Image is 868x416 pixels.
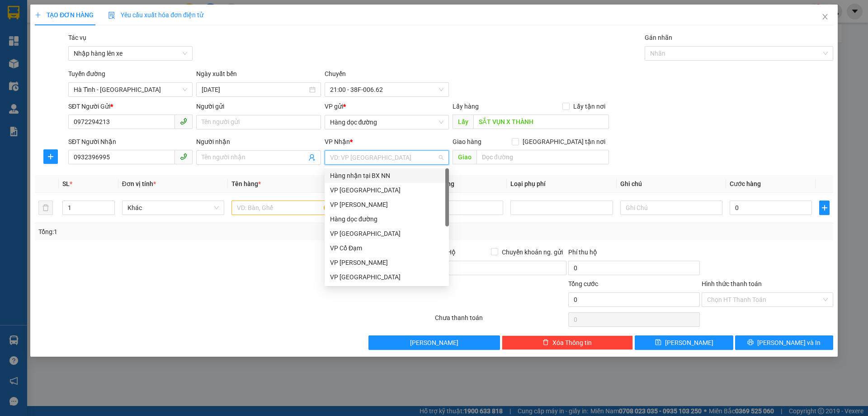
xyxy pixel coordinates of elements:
[453,103,479,110] span: Lấy hàng
[196,69,321,82] div: Ngày xuất bến
[330,185,443,195] div: VP [GEOGRAPHIC_DATA]
[635,335,733,350] button: save[PERSON_NAME]
[519,137,609,147] span: [GEOGRAPHIC_DATA] tận nơi
[202,85,307,95] input: 11/09/2025
[62,180,70,187] span: SL
[568,280,598,287] span: Tổng cước
[330,83,443,96] span: 21:00 - 38F-006.62
[330,171,443,181] div: Hàng nhận tại BX NN
[68,69,193,82] div: Tuyến đường
[665,338,713,348] span: [PERSON_NAME]
[507,175,616,193] th: Loại phụ phí
[325,168,449,183] div: Hàng nhận tại BX NN
[325,197,449,212] div: VP Hoàng Liệt
[453,138,481,145] span: Giao hàng
[473,115,609,129] input: Dọc đường
[568,247,700,261] div: Phí thu hộ
[325,226,449,241] div: VP Hà Đông
[542,339,549,346] span: delete
[435,249,456,256] span: Thu Hộ
[325,241,449,255] div: VP Cổ Đạm
[645,34,672,41] label: Gán nhãn
[74,47,187,60] span: Nhập hàng lên xe
[35,12,41,18] span: plus
[453,150,476,164] span: Giao
[196,137,321,147] div: Người nhận
[498,247,566,257] span: Chuyển khoản ng. gửi
[570,101,609,111] span: Lấy tận nơi
[325,183,449,197] div: VP Mỹ Đình
[325,212,449,226] div: Hàng dọc đường
[325,69,449,82] div: Chuyến
[108,11,203,19] span: Yêu cầu xuất hóa đơn điện tử
[330,243,443,253] div: VP Cổ Đạm
[330,115,443,129] span: Hàng dọc đường
[812,5,838,30] button: Close
[368,335,500,350] button: [PERSON_NAME]
[325,101,449,111] div: VP gửi
[231,180,261,187] span: Tên hàng
[38,227,335,237] div: Tổng: 1
[730,180,761,187] span: Cước hàng
[330,258,443,268] div: VP [PERSON_NAME]
[74,83,187,96] span: Hà Tĩnh - Hà Nội
[620,201,722,215] input: Ghi Chú
[308,154,316,161] span: user-add
[43,149,58,164] button: plus
[453,115,473,129] span: Lấy
[231,201,334,215] input: VD: Bàn, Ghế
[330,272,443,282] div: VP [GEOGRAPHIC_DATA]
[735,335,833,350] button: printer[PERSON_NAME] và In
[68,101,193,111] div: SĐT Người Gửi
[476,150,609,164] input: Dọc đường
[655,339,661,346] span: save
[44,153,57,160] span: plus
[330,214,443,224] div: Hàng dọc đường
[410,338,458,348] span: [PERSON_NAME]
[68,137,193,147] div: SĐT Người Nhận
[747,339,754,346] span: printer
[35,11,94,19] span: TẠO ĐƠN HÀNG
[325,255,449,270] div: VP Cương Gián
[330,200,443,210] div: VP [PERSON_NAME]
[127,201,219,215] span: Khác
[552,338,592,348] span: Xóa Thông tin
[819,201,829,215] button: plus
[820,204,829,211] span: plus
[68,34,86,41] label: Tác vụ
[38,201,53,215] button: delete
[325,270,449,284] div: VP Xuân Giang
[702,280,762,287] label: Hình thức thanh toán
[757,338,821,348] span: [PERSON_NAME] và In
[122,180,156,187] span: Đơn vị tính
[180,153,187,160] span: phone
[180,118,187,125] span: phone
[325,138,350,145] span: VP Nhận
[502,335,633,350] button: deleteXóa Thông tin
[434,313,567,329] div: Chưa thanh toán
[617,175,726,193] th: Ghi chú
[421,201,503,215] input: 0
[108,12,115,19] img: icon
[196,101,321,111] div: Người gửi
[821,13,829,20] span: close
[330,229,443,239] div: VP [GEOGRAPHIC_DATA]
